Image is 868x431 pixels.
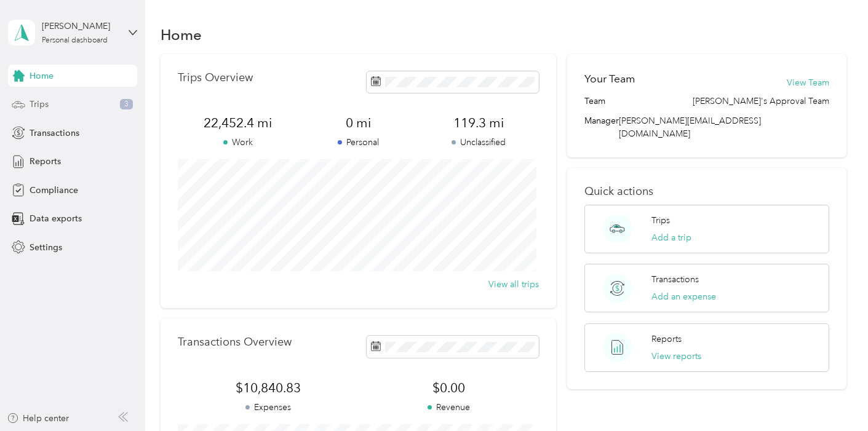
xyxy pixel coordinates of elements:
span: 3 [120,99,133,110]
span: Compliance [30,184,78,197]
span: 0 mi [298,114,419,132]
span: $0.00 [359,379,540,397]
p: Transactions [651,273,699,286]
span: Settings [30,241,62,254]
p: Trips [651,214,670,227]
button: Add an expense [651,290,716,303]
p: Transactions Overview [178,336,292,349]
h2: Your Team [584,71,635,87]
p: Quick actions [584,185,830,198]
span: [PERSON_NAME][EMAIL_ADDRESS][DOMAIN_NAME] [619,116,761,139]
button: View all trips [488,278,539,291]
span: Data exports [30,212,82,225]
span: Home [30,69,54,82]
h1: Home [161,28,202,41]
p: Personal [298,136,419,149]
p: Reports [651,333,682,346]
span: Trips [30,98,49,111]
iframe: Everlance-gr Chat Button Frame [799,362,868,431]
button: Add a trip [651,231,691,244]
span: Manager [584,114,619,140]
div: [PERSON_NAME] [42,20,119,33]
span: 22,452.4 mi [178,114,298,132]
p: Expenses [178,401,359,414]
span: Reports [30,155,61,168]
button: View Team [787,76,829,89]
p: Unclassified [418,136,539,149]
button: Help center [7,412,70,425]
p: Work [178,136,298,149]
span: [PERSON_NAME]'s Approval Team [693,95,829,108]
button: View reports [651,350,701,363]
div: Personal dashboard [42,37,108,44]
span: Team [584,95,605,108]
span: Transactions [30,127,79,140]
p: Revenue [359,401,540,414]
span: 119.3 mi [418,114,539,132]
span: $10,840.83 [178,379,359,397]
p: Trips Overview [178,71,253,84]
